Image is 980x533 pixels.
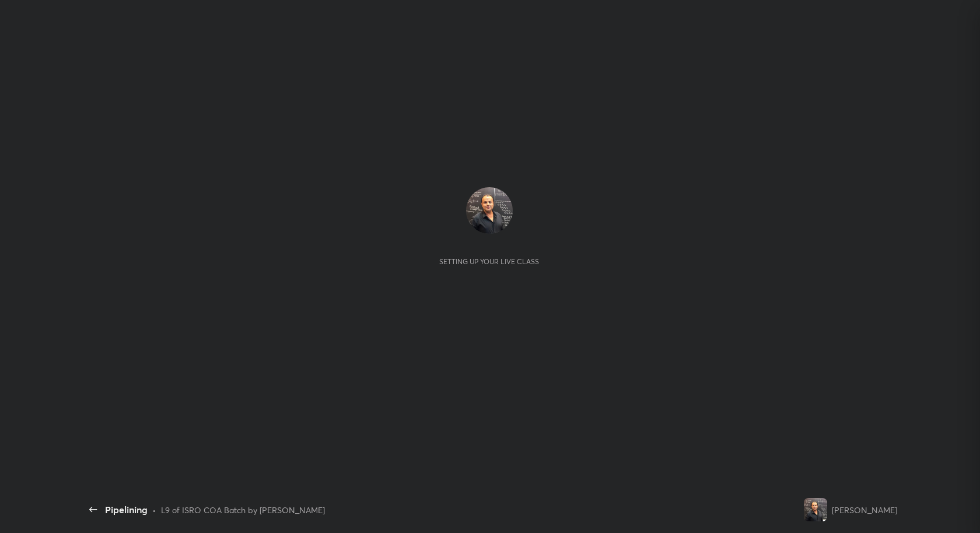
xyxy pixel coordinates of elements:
div: Pipelining [105,503,148,517]
img: 086d531fdf62469bb17804dbf8b3681a.jpg [804,498,827,521]
div: • [152,504,156,516]
div: Setting up your live class [439,257,539,266]
img: 086d531fdf62469bb17804dbf8b3681a.jpg [466,187,513,234]
div: L9 of ISRO COA Batch by [PERSON_NAME] [161,504,325,516]
div: [PERSON_NAME] [832,504,897,516]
